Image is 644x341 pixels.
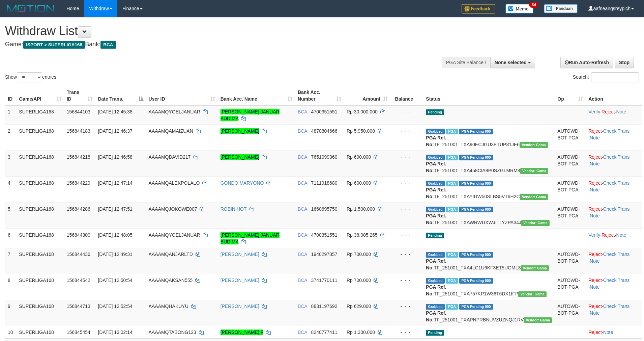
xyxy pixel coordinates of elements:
span: 156844713 [67,304,90,309]
a: Note [590,258,600,264]
span: Marked by aafsoycanthlai [446,207,458,212]
span: BCA [298,180,307,186]
th: Game/API: activate to sort column ascending [16,86,64,105]
td: SUPERLIGA168 [16,105,64,125]
td: TF_251001_TXA4LC1U6KF3ET5UGML3 [423,248,555,274]
span: [DATE] 12:50:54 [98,278,132,283]
a: Verify [588,109,600,114]
span: 156844542 [67,278,90,283]
a: Note [616,109,626,114]
span: BCA [298,128,307,134]
div: - - - [393,128,420,134]
span: AAAAMQTABONG123 [149,330,196,335]
td: AUTOWD-BOT-PGA [555,125,586,151]
a: Reject [602,232,615,238]
span: Copy 4700351551 to clipboard [311,232,338,238]
a: Check Trans [603,128,630,134]
th: Trans ID: activate to sort column ascending [64,86,95,105]
span: [DATE] 12:49:31 [98,252,132,257]
span: PGA Pending [459,278,493,284]
span: Grabbed [426,155,445,160]
td: TF_251001_TXAYIUW50SLBS5VT6H2C [423,177,555,203]
span: BCA [298,232,307,238]
a: Reject [602,109,615,114]
span: AAAAMQHAKUYU [149,304,188,309]
span: 156844103 [67,109,90,114]
span: Copy 3741770111 to clipboard [311,278,338,283]
span: PGA Pending [459,155,493,160]
span: Grabbed [426,252,445,258]
a: Note [590,161,600,166]
th: Balance [390,86,423,105]
th: ID [5,86,16,105]
span: [DATE] 12:47:14 [98,180,132,186]
a: [PERSON_NAME] JANUAR BUDIMA [221,109,280,121]
a: Note [603,330,613,335]
a: Reject [588,154,602,160]
div: - - - [393,277,420,284]
span: BCA [298,109,307,114]
a: Reject [588,128,602,134]
span: [DATE] 12:47:51 [98,206,132,212]
a: [PERSON_NAME] [221,304,259,309]
td: 4 [5,177,16,203]
a: Note [590,310,600,316]
b: PGA Ref. No: [426,284,446,296]
span: BCA [100,41,116,49]
span: Rp 5.950.000 [347,128,375,134]
span: Vendor URL: https://trx31.1velocity.biz [520,142,548,148]
span: PGA Pending [459,207,493,212]
td: · · [586,177,642,203]
td: AUTOWD-BOT-PGA [555,300,586,326]
a: Note [616,232,626,238]
td: 8 [5,274,16,300]
td: TF_251001_TXAPNPRBNUVZUZNQJ1RV [423,300,555,326]
span: AAAAMQYOELJANUAR [149,232,200,238]
span: PGA Pending [459,252,493,258]
td: 1 [5,105,16,125]
b: PGA Ref. No: [426,135,446,147]
span: Rp 700.000 [347,278,371,283]
td: TF_251001_TXAWRWUXWJITLYZPA34J [423,203,555,229]
span: Copy 7111918680 to clipboard [311,180,338,186]
td: AUTOWD-BOT-PGA [555,177,586,203]
a: [PERSON_NAME] [221,154,259,160]
div: - - - [393,251,420,258]
th: Date Trans.: activate to sort column descending [95,86,146,105]
span: Copy 7651099360 to clipboard [311,154,338,160]
a: Check Trans [603,252,630,257]
label: Show entries [5,72,56,82]
span: Rp 700.000 [347,252,371,257]
div: - - - [393,303,420,310]
a: Note [590,213,600,218]
span: Pending [426,330,444,336]
div: PGA Site Balance / [442,57,490,68]
span: AAAAMQYOELJANUAR [149,109,200,114]
span: Vendor URL: https://trx31.1velocity.biz [521,265,549,271]
span: Rp 1.300.000 [347,330,375,335]
a: Reject [588,330,602,335]
b: PGA Ref. No: [426,213,446,225]
span: Pending [426,233,444,238]
span: BCA [298,278,307,283]
h4: Game: Bank: [5,41,422,48]
td: 9 [5,300,16,326]
th: Status [423,86,555,105]
span: PGA Pending [459,129,493,134]
span: AAAAMQJOKOWE007 [149,206,197,212]
div: - - - [393,329,420,336]
span: Grabbed [426,278,445,284]
th: Bank Acc. Name: activate to sort column ascending [218,86,295,105]
span: AAAAMQDAVID217 [149,154,191,160]
td: SUPERLIGA168 [16,203,64,229]
th: User ID: activate to sort column ascending [146,86,218,105]
a: Check Trans [603,180,630,186]
th: Action [586,86,642,105]
td: · [586,326,642,338]
td: · · [586,151,642,177]
span: Grabbed [426,129,445,134]
span: Marked by aafsoycanthlai [446,304,458,310]
span: Marked by aafsoycanthlai [446,252,458,258]
td: · · [586,105,642,125]
span: Pending [426,109,444,115]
